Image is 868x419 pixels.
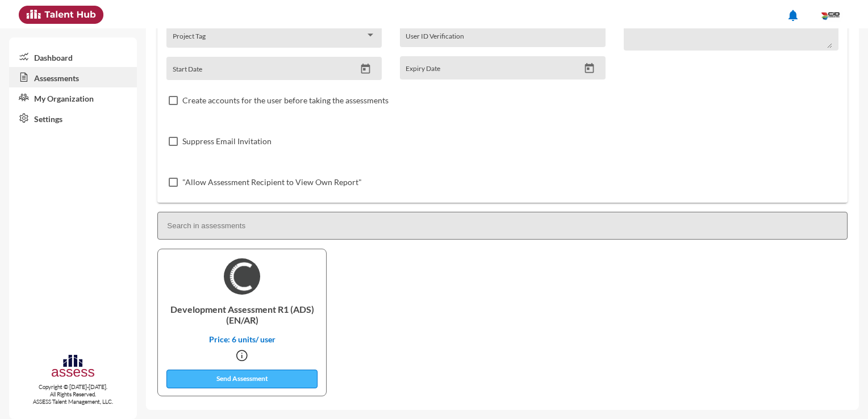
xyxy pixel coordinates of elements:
p: Copyright © [DATE]-[DATE]. All Rights Reserved. ASSESS Talent Management, LLC. [9,383,137,405]
span: "Allow Assessment Recipient to View Own Report" [182,175,362,189]
img: assesscompany-logo.png [51,353,95,381]
span: Suppress Email Invitation [182,135,272,148]
a: Dashboard [9,47,137,67]
button: Open calendar [579,62,599,74]
p: Price: 6 units/ user [167,334,317,344]
button: Send Assessment [166,370,318,388]
a: My Organization [9,87,137,108]
mat-icon: notifications [786,9,800,22]
a: Assessments [9,67,137,87]
a: Settings [9,108,137,128]
p: Development Assessment R1 (ADS) (EN/AR) [167,295,317,334]
input: Search in assessments [157,212,848,240]
button: Open calendar [356,63,375,75]
span: Create accounts for the user before taking the assessments [182,94,389,107]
